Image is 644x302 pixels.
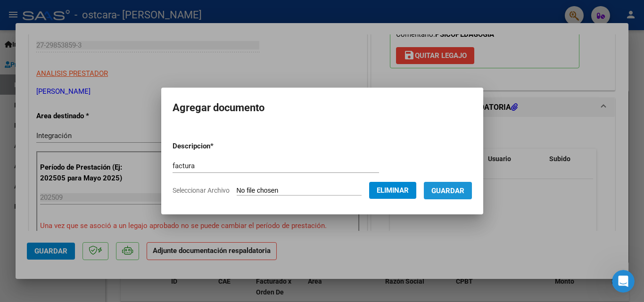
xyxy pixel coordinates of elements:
button: Eliminar [369,182,416,199]
h2: Agregar documento [173,99,472,117]
span: Seleccionar Archivo [173,187,230,194]
p: Descripcion [173,141,263,152]
button: Guardar [424,182,472,199]
span: Eliminar [377,186,409,195]
span: Guardar [431,187,464,195]
iframe: Intercom live chat [612,270,635,293]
